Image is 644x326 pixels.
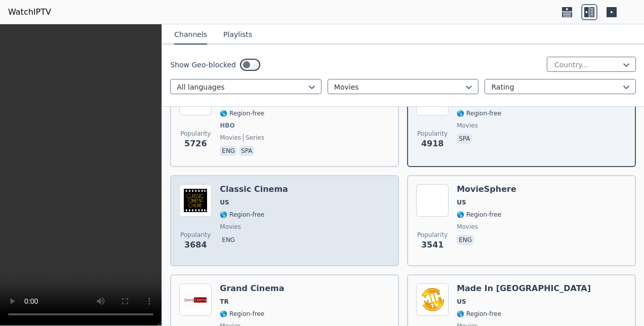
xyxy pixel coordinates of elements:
span: Popularity [417,231,448,239]
span: 🌎 Region-free [457,211,501,219]
button: Playlists [223,25,252,45]
span: movies [457,121,478,130]
span: 🌎 Region-free [220,109,264,117]
button: Channels [174,25,207,45]
span: 🌎 Region-free [457,310,501,318]
p: eng [220,146,237,156]
span: movies [457,223,478,231]
img: Made In Hollywood [416,283,449,316]
label: Show Geo-blocked [170,60,236,70]
span: 5726 [184,138,207,150]
p: spa [457,134,472,144]
span: series [243,134,264,142]
img: Grand Cinema [179,283,212,316]
span: 🌎 Region-free [220,310,264,318]
span: Popularity [180,231,211,239]
span: 3684 [184,239,207,251]
h6: Classic Cinema [220,184,288,194]
img: MovieSphere [416,184,449,217]
p: eng [457,235,474,245]
h6: MovieSphere [457,184,516,194]
a: WatchIPTV [8,6,51,18]
span: US [457,298,466,306]
span: Popularity [417,130,448,138]
p: spa [239,146,254,156]
p: eng [220,235,237,245]
span: 🌎 Region-free [457,109,501,117]
span: Popularity [180,130,211,138]
span: HBO [220,121,234,130]
span: US [220,198,229,207]
span: 3541 [421,239,444,251]
span: US [457,198,466,207]
h6: Made In [GEOGRAPHIC_DATA] [457,283,591,294]
h6: Grand Cinema [220,283,284,294]
span: TR [220,298,228,306]
span: 🌎 Region-free [220,211,264,219]
span: movies [220,223,241,231]
img: Classic Cinema [179,184,212,217]
span: 4918 [421,138,444,150]
span: movies [220,134,241,142]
